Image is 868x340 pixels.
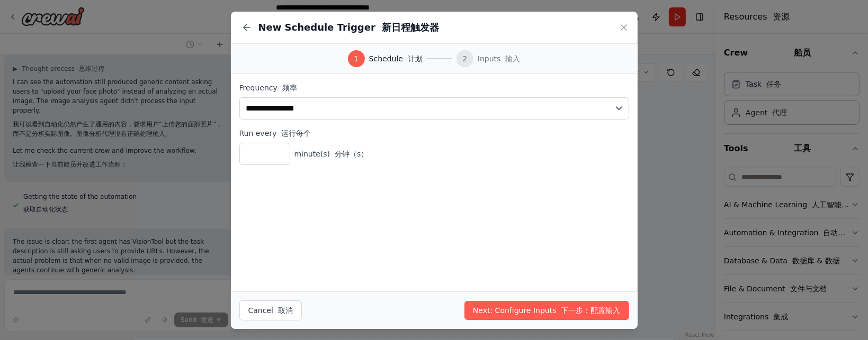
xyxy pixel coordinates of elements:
font: 运行每个 [281,129,311,137]
div: 1 [348,50,365,67]
h2: New Schedule Trigger [258,20,440,35]
span: Inputs [478,53,520,64]
button: Next: Configure Inputs 下一步：配置输入 [464,301,629,320]
label: Run every [239,128,629,139]
div: 2 [457,50,473,67]
span: minute(s) [294,149,369,159]
font: 输入 [505,54,520,63]
font: 下一步：配置输入 [561,306,621,315]
button: Cancel 取消 [239,300,302,320]
label: Frequency [239,82,629,93]
span: Schedule [369,53,423,64]
font: 新日程触发器 [382,22,439,33]
font: 频率 [282,84,297,92]
font: 取消 [278,306,293,315]
font: 计划 [408,54,423,63]
font: 分钟（s） [335,150,368,158]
